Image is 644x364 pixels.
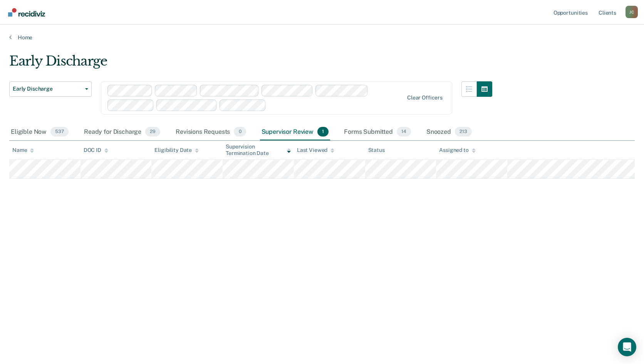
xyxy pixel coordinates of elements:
[9,34,635,41] a: Home
[174,124,247,141] div: Revisions Requests0
[455,127,472,137] span: 213
[260,124,330,141] div: Supervisor Review1
[342,124,413,141] div: Forms Submitted14
[9,81,92,97] button: Early Discharge
[297,147,334,153] div: Last Viewed
[145,127,160,137] span: 29
[226,143,291,157] div: Supervision Termination Date
[50,127,69,137] span: 537
[618,338,636,356] div: Open Intercom Messenger
[626,6,638,18] button: Profile dropdown button
[425,124,473,141] div: Snoozed213
[9,124,70,141] div: Eligible Now537
[82,124,162,141] div: Ready for Discharge29
[626,6,638,18] div: J C
[12,147,34,153] div: Name
[13,86,82,92] span: Early Discharge
[9,53,492,75] div: Early Discharge
[234,127,246,137] span: 0
[84,147,108,153] div: DOC ID
[154,147,199,153] div: Eligibility Date
[407,94,443,101] div: Clear officers
[8,8,45,17] img: Recidiviz
[439,147,475,153] div: Assigned to
[317,127,329,137] span: 1
[368,147,385,153] div: Status
[397,127,411,137] span: 14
